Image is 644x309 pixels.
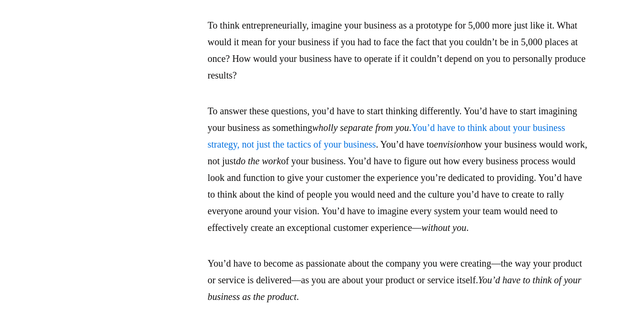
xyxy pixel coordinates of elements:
iframe: Chat Widget [596,263,644,309]
em: wholly separate from you [312,122,409,133]
a: You’d have to think about your business strategy, not just the tactics of your business [208,122,565,150]
em: envision [434,139,466,150]
em: You’d have to think of your business as the product [208,275,582,302]
p: To think entrepreneurially, imagine your business as a prototype for 5,000 more just like it. Wha... [208,17,589,84]
em: without you [421,222,466,233]
p: You’d have to become as passionate about the company you were creating—the way your product or se... [208,255,589,305]
em: do the work [236,156,281,166]
p: To answer these questions, you’d have to start thinking differently. You’d have to start imaginin... [208,103,589,236]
